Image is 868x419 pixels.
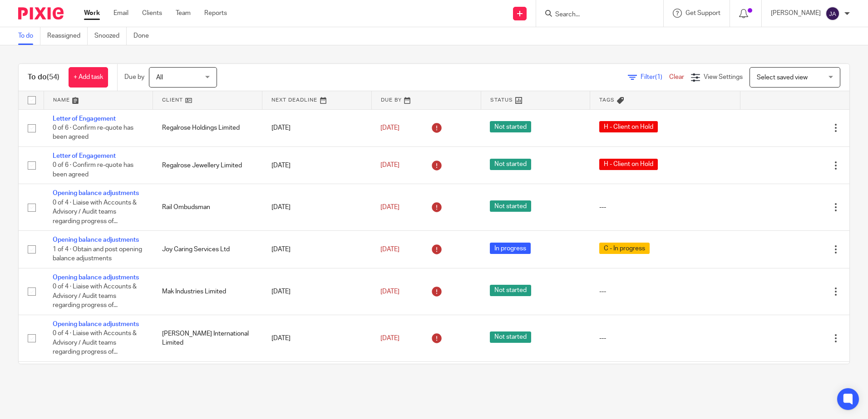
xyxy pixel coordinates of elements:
[655,74,662,80] span: (1)
[142,9,162,18] a: Clients
[176,9,191,18] a: Team
[124,73,144,82] p: Due by
[686,10,720,16] span: Get Support
[113,9,128,18] a: Email
[669,74,684,80] a: Clear
[153,109,262,146] td: Regalrose Holdings Limited
[380,246,399,253] span: [DATE]
[490,243,531,254] span: In progress
[771,9,821,18] p: [PERSON_NAME]
[53,321,139,327] a: Opening balance adjustments
[18,7,64,19] img: Pixie
[53,200,137,224] span: 0 of 4 · Liaise with Accounts & Advisory / Audit teams regarding progress of...
[69,67,108,88] a: + Add task
[262,315,372,362] td: [DATE]
[599,121,658,132] span: H - Client on Hold
[380,162,399,169] span: [DATE]
[153,231,262,268] td: Joy Caring Services Ltd
[153,146,262,184] td: Regalrose Jewellery Limited
[153,315,262,362] td: [PERSON_NAME] International Limited
[204,9,227,18] a: Reports
[380,125,399,131] span: [DATE]
[153,184,262,231] td: Rail Ombudsman
[599,203,731,212] div: ---
[18,27,40,45] a: To do
[53,153,116,159] a: Letter of Engagement
[94,27,127,45] a: Snoozed
[262,362,372,409] td: [DATE]
[53,116,116,122] a: Letter of Engagement
[490,200,531,212] span: Not started
[641,74,669,80] span: Filter
[47,73,59,81] span: (54)
[53,284,137,309] span: 0 of 4 · Liaise with Accounts & Advisory / Audit teams regarding progress of...
[599,334,731,343] div: ---
[599,97,615,102] span: Tags
[262,146,372,184] td: [DATE]
[262,231,372,268] td: [DATE]
[156,74,163,81] span: All
[757,74,808,81] span: Select saved view
[53,331,137,356] span: 0 of 4 · Liaise with Accounts & Advisory / Audit teams regarding progress of...
[84,9,100,18] a: Work
[704,74,743,80] span: View Settings
[599,159,658,170] span: H - Client on Hold
[262,184,372,231] td: [DATE]
[262,109,372,146] td: [DATE]
[490,331,531,343] span: Not started
[380,204,399,210] span: [DATE]
[133,27,156,45] a: Done
[28,73,59,82] h1: To do
[153,268,262,315] td: Mak Industries Limited
[53,274,139,281] a: Opening balance adjustments
[53,237,139,243] a: Opening balance adjustments
[53,162,133,178] span: 0 of 6 · Confirm re-quote has been agreed
[380,288,399,295] span: [DATE]
[153,362,262,409] td: [PERSON_NAME] Group Ltd
[53,246,142,262] span: 1 of 4 · Obtain and post opening balance adjustments
[554,11,636,19] input: Search
[490,121,531,132] span: Not started
[825,6,840,21] img: svg%3E
[599,243,650,254] span: C - In progress
[262,268,372,315] td: [DATE]
[490,159,531,170] span: Not started
[53,125,133,141] span: 0 of 6 · Confirm re-quote has been agreed
[47,27,88,45] a: Reassigned
[380,335,399,341] span: [DATE]
[53,190,139,196] a: Opening balance adjustments
[490,285,531,296] span: Not started
[599,287,731,296] div: ---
